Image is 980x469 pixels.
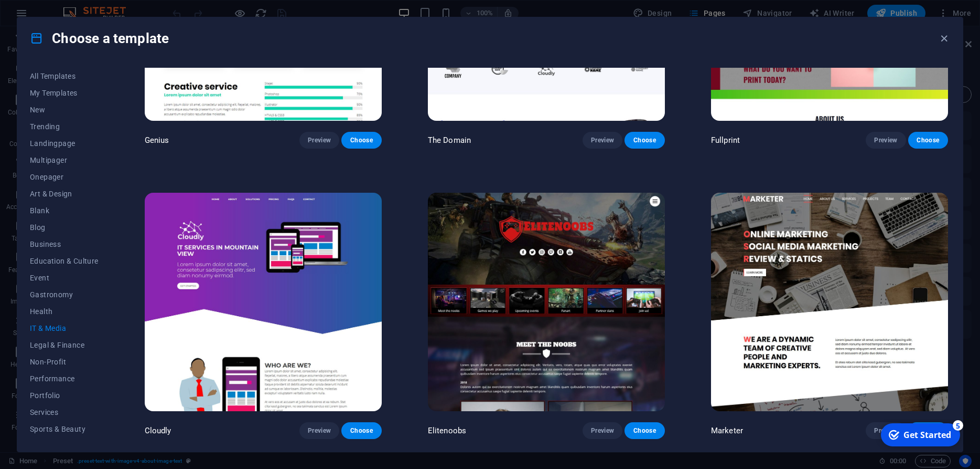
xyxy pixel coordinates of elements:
[30,391,99,400] span: Portfolio
[6,4,85,27] div: Get Started 5 items remaining, 0% complete
[30,307,99,316] span: Health
[711,135,740,145] p: Fullprint
[428,425,466,436] p: Elitenoobs
[30,269,99,286] button: Event
[624,422,664,439] button: Choose
[30,236,99,253] button: Business
[583,132,622,149] button: Preview
[299,422,339,439] button: Preview
[30,85,99,101] button: My Templates
[30,324,99,332] span: IT & Media
[30,223,99,232] span: Blog
[30,374,99,383] span: Performance
[30,190,99,198] span: Art & Design
[30,219,99,236] button: Blog
[591,136,614,144] span: Preview
[350,136,373,144] span: Choose
[30,353,99,370] button: Non-Profit
[30,118,99,135] button: Trending
[30,437,99,454] button: Trades
[30,337,99,353] button: Legal & Finance
[428,135,471,145] p: The Domain
[30,341,99,349] span: Legal & Finance
[30,135,99,152] button: Landingpage
[145,193,382,412] img: Cloudly
[30,274,99,282] span: Event
[30,303,99,320] button: Health
[874,426,897,435] span: Preview
[30,122,99,131] span: Trending
[308,426,331,435] span: Preview
[711,193,948,412] img: Marketer
[30,408,99,416] span: Services
[30,101,99,118] button: New
[30,425,99,433] span: Sports & Beauty
[874,136,897,144] span: Preview
[30,286,99,303] button: Gastronomy
[350,426,373,435] span: Choose
[30,156,99,164] span: Multipager
[28,10,76,22] div: Get Started
[633,426,656,435] span: Choose
[30,320,99,337] button: IT & Media
[30,387,99,404] button: Portfolio
[30,240,99,248] span: Business
[299,132,339,149] button: Preview
[30,139,99,148] span: Landingpage
[866,132,906,149] button: Preview
[30,358,99,366] span: Non-Profit
[78,1,88,12] div: 5
[341,132,381,149] button: Choose
[30,169,99,185] button: Onepager
[341,422,381,439] button: Choose
[30,72,99,80] span: All Templates
[30,257,99,265] span: Education & Culture
[917,136,940,144] span: Choose
[145,135,169,145] p: Genius
[308,136,331,144] span: Preview
[30,106,99,114] span: New
[30,185,99,202] button: Art & Design
[30,290,99,299] span: Gastronomy
[30,421,99,437] button: Sports & Beauty
[908,132,948,149] button: Choose
[711,425,743,436] p: Marketer
[30,202,99,219] button: Blank
[624,132,664,149] button: Choose
[30,404,99,421] button: Services
[30,30,169,47] h4: Choose a template
[30,89,99,97] span: My Templates
[30,370,99,387] button: Performance
[30,206,99,215] span: Blank
[591,426,614,435] span: Preview
[30,253,99,269] button: Education & Culture
[30,152,99,169] button: Multipager
[866,422,906,439] button: Preview
[633,136,656,144] span: Choose
[145,425,171,436] p: Cloudly
[428,193,665,412] img: Elitenoobs
[30,173,99,181] span: Onepager
[583,422,622,439] button: Preview
[30,68,99,85] button: All Templates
